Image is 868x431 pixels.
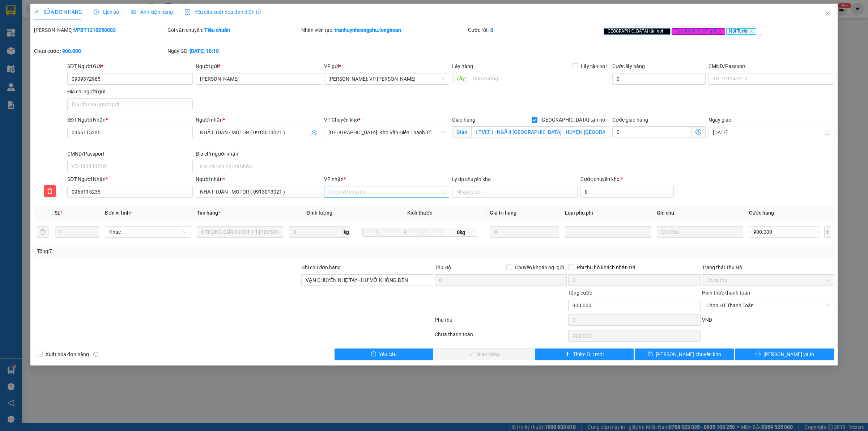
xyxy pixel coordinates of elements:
span: delete [44,188,55,194]
span: Phí thu hộ khách nhận trả [574,263,638,271]
div: [PERSON_NAME]: [34,26,166,34]
span: [PERSON_NAME] chuyển kho [656,350,721,358]
label: Ngày giao [709,117,731,123]
span: edit [34,9,39,14]
button: delete [37,226,48,238]
span: plus [565,351,570,357]
span: [GEOGRAPHIC_DATA] tận nơi [537,116,609,124]
div: CMND/Passport [709,62,834,70]
span: Chuyển khoản ng. gửi [512,263,567,271]
div: Người nhận [196,175,321,183]
button: exclamation-circleYêu cầu [335,348,433,360]
span: Chưa thu [706,275,830,286]
button: Close [817,4,838,24]
img: icon [184,9,190,15]
span: 0kg [445,228,477,237]
span: Định lượng [307,210,332,216]
span: Hồ Chí Minh: VP Bình Thạnh [328,73,445,84]
span: kg [343,226,350,238]
span: Lịch sử [94,9,119,15]
span: clock-circle [94,9,99,14]
div: SĐT Người Nhận [67,116,193,124]
div: SĐT Người Gửi [67,62,193,70]
input: Dọc đường [469,73,609,84]
button: printer[PERSON_NAME] và In [735,348,834,360]
span: save [648,351,653,357]
span: VP nhận [324,176,344,182]
span: Giao hàng [452,117,475,123]
span: Đã gọi khách (VP gửi) [672,28,726,35]
div: CMND/Passport [67,150,193,158]
span: Lấy hàng [452,63,473,69]
div: Nhân viên tạo: [301,26,467,34]
button: plus [824,226,831,238]
input: Ghi chú đơn hàng [301,274,433,286]
span: [GEOGRAPHIC_DATA] tận nơi [604,28,671,35]
th: Ghi chú [654,206,746,220]
div: Ngày GD: [167,47,299,55]
div: Chưa thanh toán [434,330,567,343]
span: Hà Nội: Kho Văn Điển Thanh Trì [328,127,445,138]
div: Gói vận chuyển: [167,26,299,34]
span: close [719,29,722,33]
span: Yêu cầu [379,350,397,358]
span: Kích thước [407,210,432,216]
div: Tổng: 7 [37,247,335,255]
div: Chưa cước : [34,47,166,55]
input: Ghi Chú [657,226,743,238]
span: Đơn vị tính [105,210,132,216]
label: Ghi chú đơn hàng [301,265,341,270]
span: Thêm ĐH mới [573,350,604,358]
button: plusThêm ĐH mới [535,348,634,360]
input: C [420,228,446,237]
input: VD: Bàn, Ghế [197,226,283,238]
span: picture [131,9,136,14]
b: Tiêu chuẩn [204,27,230,33]
div: Cước chuyển kho [580,175,674,183]
div: Người gửi [196,62,321,70]
input: 0 [490,226,559,238]
span: close [825,10,830,16]
input: R [391,228,420,237]
b: 0 [490,27,493,33]
span: SỬA ĐƠN HÀNG [34,9,82,15]
input: D [362,228,391,237]
span: Thu Hộ [435,265,451,270]
span: Giá trị hàng [490,210,516,216]
span: close [750,29,753,33]
input: Ngày giao [713,128,823,136]
span: close [664,29,668,33]
span: Cước hàng [749,210,774,216]
span: Chọn HT Thanh Toán [706,300,830,311]
b: VPBT1210250003 [74,27,116,33]
span: [PERSON_NAME] và In [763,350,814,358]
div: Cước rồi : [468,26,600,34]
div: Địa chỉ người gửi [67,88,193,96]
span: Tên hàng [197,210,220,216]
span: VP Chuyển kho [324,117,358,123]
b: [DATE] 10:10 [190,48,219,54]
span: Yêu cầu xuất hóa đơn điện tử [184,9,261,15]
span: VND [702,317,712,323]
span: Lấy [452,73,469,84]
span: Khác [109,227,187,237]
label: Cước lấy hàng [612,63,645,69]
span: Xuất hóa đơn hàng [43,350,92,358]
span: Giao [452,126,471,138]
label: Cước giao hàng [612,117,648,123]
span: Nối Tuyến [726,28,756,35]
b: 900.000 [62,48,81,54]
span: info-circle [93,352,98,357]
input: Địa chỉ của người nhận [196,161,321,172]
input: Giao tận nơi [471,126,609,138]
b: tranhuynhcongphu.longhoan [335,27,401,33]
label: Lý do chuyển kho [452,176,491,182]
span: dollar-circle [695,129,701,135]
div: SĐT Người Nhận [67,175,193,183]
span: Ảnh kiện hàng [131,9,173,15]
input: Địa chỉ của người gửi [67,98,193,110]
input: SĐT người nhận [67,186,193,198]
label: Hình thức thanh toán [702,290,750,296]
input: Cước giao hàng [612,126,692,138]
span: Lấy tận nơi [578,62,609,70]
